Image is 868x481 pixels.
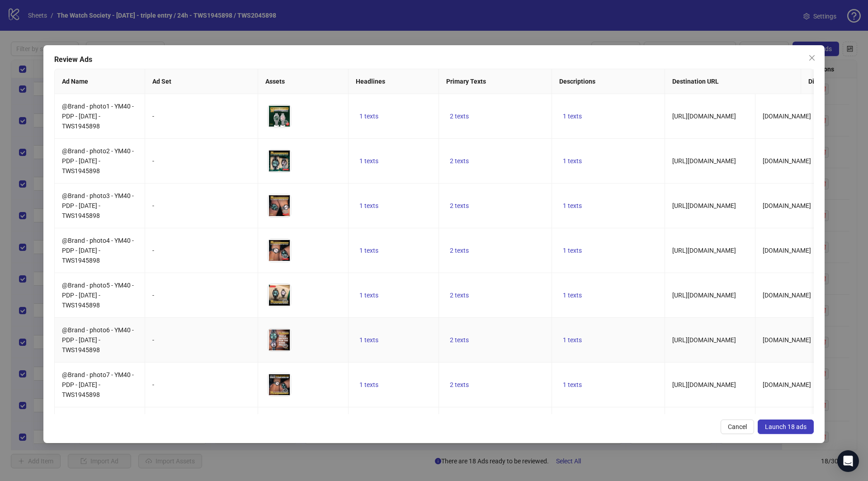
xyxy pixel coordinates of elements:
img: Asset 1 [268,194,291,217]
th: Primary Texts [439,69,552,94]
button: 1 texts [559,156,585,166]
span: @Brand - photo5 - YM40 - PDP - [DATE] - TWS1945898 [62,282,134,309]
span: 1 texts [359,292,378,299]
span: 2 texts [450,113,469,120]
button: Close [805,51,819,65]
span: [URL][DOMAIN_NAME] [672,157,736,165]
img: Asset 1 [268,329,291,351]
span: [URL][DOMAIN_NAME] [672,247,736,254]
span: 2 texts [450,247,469,254]
span: [DOMAIN_NAME] [763,157,811,165]
span: [DOMAIN_NAME] [763,292,811,299]
div: - [152,335,250,345]
span: [DOMAIN_NAME] [763,381,811,388]
span: [DOMAIN_NAME] [763,336,811,344]
button: 2 texts [446,335,472,345]
img: Asset 1 [268,284,291,307]
th: Ad Name [55,69,145,94]
button: 1 texts [559,379,585,390]
span: eye [282,298,288,304]
button: 1 texts [559,111,585,122]
button: Preview [280,340,291,351]
span: [DOMAIN_NAME] [763,113,811,120]
button: 1 texts [559,335,585,345]
button: 1 texts [356,111,382,122]
img: Asset 1 [268,239,291,262]
button: Preview [280,117,291,127]
span: 1 texts [563,202,582,209]
span: 2 texts [450,157,469,165]
button: 2 texts [446,290,472,301]
div: - [152,245,250,255]
span: 2 texts [450,336,469,344]
span: @Brand - photo6 - YM40 - PDP - [DATE] - TWS1945898 [62,326,134,354]
button: 1 texts [356,335,382,345]
span: [URL][DOMAIN_NAME] [672,202,736,209]
button: 1 texts [559,290,585,301]
span: @Brand - photo1 - YM40 - PDP - [DATE] - TWS1945898 [62,103,134,130]
span: 1 texts [359,247,378,254]
button: 1 texts [356,290,382,301]
span: [DOMAIN_NAME] [763,202,811,209]
th: Destination URL [665,69,801,94]
img: Asset 1 [268,373,291,396]
span: 1 texts [359,381,378,388]
span: [URL][DOMAIN_NAME] [672,113,736,120]
span: 1 texts [359,202,378,209]
button: Cancel [721,420,754,434]
button: Preview [280,385,291,396]
span: 1 texts [563,113,582,120]
div: - [152,201,250,211]
th: Assets [258,69,349,94]
button: 1 texts [356,200,382,211]
button: 1 texts [559,245,585,256]
div: - [152,290,250,300]
span: @Brand - photo2 - YM40 - PDP - [DATE] - TWS1945898 [62,147,134,174]
button: 2 texts [446,156,472,166]
span: 1 texts [359,157,378,165]
span: [DOMAIN_NAME] [763,247,811,254]
button: Preview [280,161,291,172]
div: - [152,156,250,166]
span: [URL][DOMAIN_NAME] [672,381,736,388]
button: 1 texts [356,379,382,390]
span: 1 texts [563,336,582,344]
button: 2 texts [446,245,472,256]
span: 2 texts [450,202,469,209]
th: Ad Set [145,69,258,94]
span: 2 texts [450,381,469,388]
img: Asset 1 [268,105,291,127]
div: - [152,380,250,390]
span: eye [282,387,288,394]
button: 2 texts [446,379,472,390]
th: Headlines [349,69,439,94]
span: eye [282,253,288,259]
button: Launch 18 ads [758,420,814,434]
span: eye [282,164,288,170]
span: [URL][DOMAIN_NAME] [672,292,736,299]
span: @Brand - photo3 - YM40 - PDP - [DATE] - TWS1945898 [62,192,134,219]
span: 1 texts [359,336,378,344]
span: eye [282,119,288,125]
button: 1 texts [356,156,382,166]
div: Open Intercom Messenger [837,450,859,472]
th: Descriptions [552,69,665,94]
span: eye [282,343,288,349]
span: 1 texts [563,247,582,254]
button: 1 texts [356,245,382,256]
button: Preview [280,251,291,262]
span: Cancel [728,423,747,430]
button: Preview [280,296,291,307]
div: - [152,111,250,121]
span: 1 texts [359,113,378,120]
button: 1 texts [559,200,585,211]
span: 2 texts [450,292,469,299]
span: @Brand - photo7 - YM40 - PDP - [DATE] - TWS1945898 [62,371,134,398]
div: Review Ads [54,54,814,65]
span: 1 texts [563,157,582,165]
span: eye [282,208,288,215]
button: Preview [280,206,291,217]
span: close [808,54,816,61]
button: 2 texts [446,200,472,211]
span: 1 texts [563,381,582,388]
